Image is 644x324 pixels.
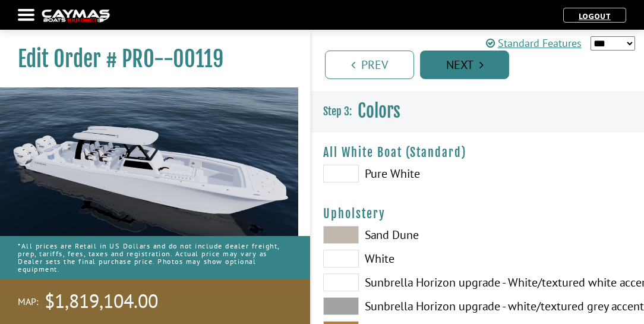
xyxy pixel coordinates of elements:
p: *All prices are Retail in US Dollars and do not include dealer freight, prep, tariffs, fees, taxe... [18,236,292,279]
label: Sunbrella Horizon upgrade - White/textured white accent [323,273,466,291]
img: caymas-dealer-connect-2ed40d3bc7270c1d8d7ffb4b79bf05adc795679939227970def78ec6f6c03838.gif [42,10,110,22]
label: Sand Dune [323,226,466,244]
ul: Pagination [322,49,644,79]
a: Next [420,51,509,79]
span: MAP: [18,295,39,308]
h1: Edit Order # PRO--00119 [18,46,280,73]
a: Standard Features [486,35,582,51]
label: Sunbrella Horizon upgrade - white/textured grey accent [323,297,466,315]
h3: Colors [311,89,644,133]
label: White [323,250,466,268]
a: Logout [573,11,617,21]
label: Pure White [323,165,466,183]
h4: Upholstery [323,206,632,221]
span: $1,819,104.00 [45,289,158,314]
h4: All White Boat (Standard) [323,145,632,160]
a: Prev [325,51,414,79]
